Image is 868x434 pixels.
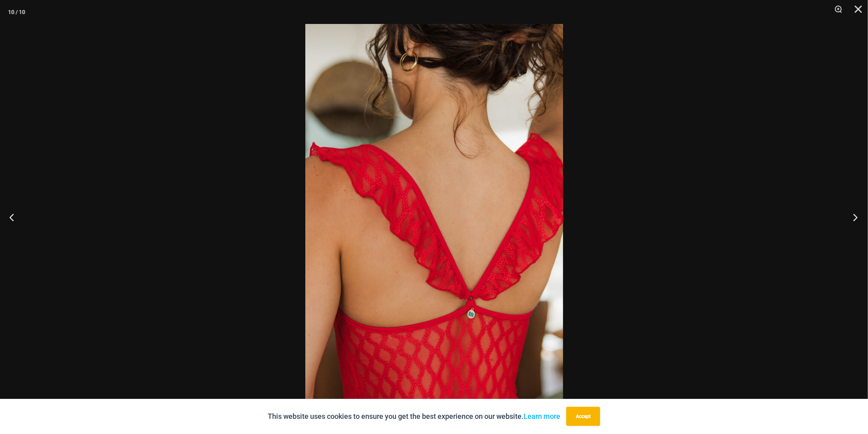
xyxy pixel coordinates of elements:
div: 10 / 10 [8,6,25,18]
img: Sometimes Red 587 Dress 07 [305,24,563,410]
a: Learn more [524,412,560,420]
button: Accept [566,407,600,426]
button: Next [838,197,868,237]
p: This website uses cookies to ensure you get the best experience on our website. [268,410,560,422]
